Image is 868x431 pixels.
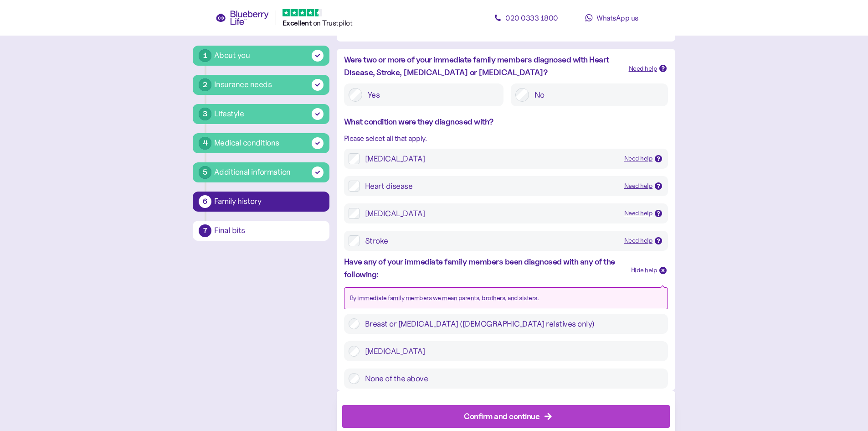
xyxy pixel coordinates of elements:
[193,46,329,66] button: 1About you
[342,405,670,428] button: Confirm and continue
[624,154,653,164] div: Need help
[529,88,663,102] label: No
[193,192,329,212] button: 6Family history
[631,265,657,275] div: Hide help
[214,197,324,206] div: Family history
[365,208,617,219] div: [MEDICAL_DATA]
[360,346,663,357] label: [MEDICAL_DATA]
[344,133,668,144] div: Please select all that apply.
[596,13,638,22] span: WhatsApp us
[505,13,558,22] span: 020 0333 1800
[199,195,211,208] div: 6
[199,108,211,120] div: 3
[344,115,668,128] div: What condition were they diagnosed with?
[199,49,211,62] div: 1
[214,78,272,91] div: Insurance needs
[199,137,211,150] div: 4
[214,227,324,235] div: Final bits
[199,166,211,179] div: 5
[214,137,279,149] div: Medical conditions
[193,162,329,182] button: 5Additional information
[365,181,617,192] div: Heart disease
[365,153,617,164] div: [MEDICAL_DATA]
[193,75,329,95] button: 2Insurance needs
[485,9,567,27] a: 020 0333 1800
[193,221,329,241] button: 7Final bits
[344,53,621,79] div: Were two or more of your immediate family members diagnosed with Heart Disease, Stroke, [MEDICAL_...
[214,166,291,178] div: Additional information
[624,236,653,246] div: Need help
[313,18,353,27] span: on Trustpilot
[344,255,624,281] div: Have any of your immediate family members been diagnosed with any of the following:
[362,88,499,102] label: Yes
[624,208,653,218] div: Need help
[464,410,539,422] div: Confirm and continue
[624,181,653,191] div: Need help
[360,318,663,329] label: Breast or [MEDICAL_DATA] ([DEMOGRAPHIC_DATA] relatives only)
[193,133,329,153] button: 4Medical conditions
[571,9,653,27] a: WhatsApp us
[193,104,329,124] button: 3Lifestyle
[629,64,657,74] div: Need help
[350,293,662,303] div: By immediate family members we mean parents, brothers, and sisters.
[214,108,244,120] div: Lifestyle
[214,49,250,62] div: About you
[199,78,211,91] div: 2
[360,373,663,384] label: None of the above
[365,235,617,246] div: Stroke
[282,19,313,27] span: Excellent ️
[199,224,211,237] div: 7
